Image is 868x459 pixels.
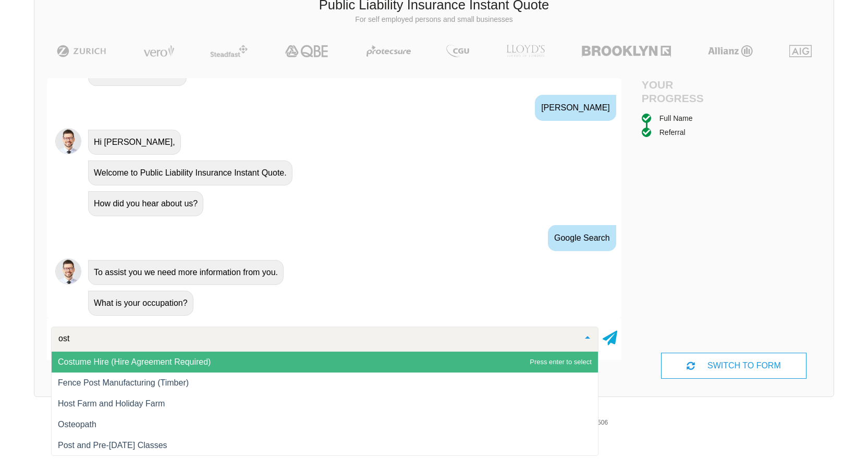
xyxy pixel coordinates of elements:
img: Allianz | Public Liability Insurance [703,45,758,57]
div: What is your occupation? [88,291,193,316]
img: Protecsure | Public Liability Insurance [362,45,415,57]
span: Post and Pre-[DATE] Classes [58,441,167,450]
img: CGU | Public Liability Insurance [442,45,473,57]
div: Welcome to Public Liability Insurance Instant Quote. [88,160,292,185]
img: Steadfast | Public Liability Insurance [206,45,252,57]
div: [PERSON_NAME] [535,95,616,121]
div: How did you hear about us? [88,191,203,216]
span: Costume Hire (Hire Agreement Required) [58,357,211,366]
div: Referral [659,127,686,138]
div: SWITCH TO FORM [661,353,806,379]
div: To assist you we need more information from you. [88,260,284,285]
p: For self employed persons and small businesses [42,15,826,25]
img: Zurich | Public Liability Insurance [52,45,111,57]
input: Search or select your occupation [56,333,577,344]
div: Google Search [548,225,616,251]
span: Fence Post Manufacturing (Timber) [58,378,189,387]
h4: Your Progress [642,78,734,104]
img: QBE | Public Liability Insurance [279,45,335,57]
span: Host Farm and Holiday Farm [58,399,165,408]
img: Vero | Public Liability Insurance [139,45,179,57]
span: Osteopath [58,420,96,429]
div: Full Name [659,113,693,124]
img: Chatbot | PLI [55,258,81,284]
img: LLOYD's | Public Liability Insurance [500,45,551,57]
img: Brooklyn | Public Liability Insurance [578,45,675,57]
img: AIG | Public Liability Insurance [785,45,816,57]
img: Chatbot | PLI [55,128,81,154]
div: Hi [PERSON_NAME], [88,130,181,155]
